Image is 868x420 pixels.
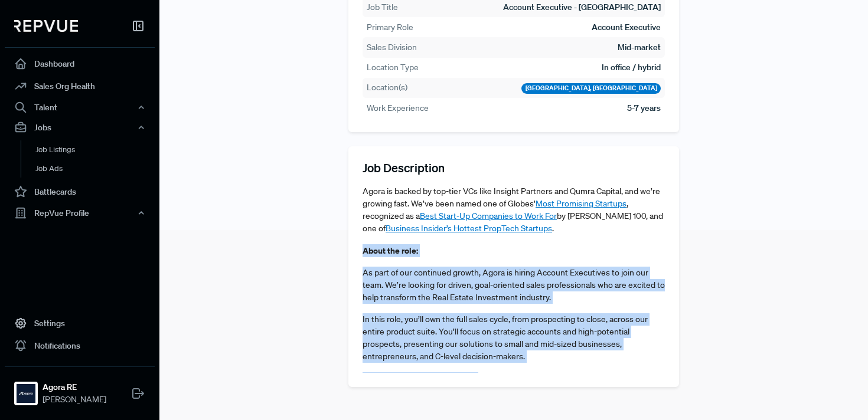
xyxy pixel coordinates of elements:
span: [PERSON_NAME] [43,393,106,406]
td: Account Executive [591,21,661,34]
a: Battlecards [5,181,155,203]
a: Best Start-Up Companies to Work For [420,211,557,221]
th: Job Title [366,1,399,14]
th: Location Type [366,61,419,74]
th: Primary Role [366,21,414,34]
span: Agora is backed by top-tier VCs like Insight Partners and Qumra Capital, and we’re growing fast. ... [363,186,660,209]
button: RepVue Profile [5,203,155,223]
h5: Job Description [363,160,665,175]
a: Job Ads [21,159,171,178]
a: Most Promising Startups [536,198,626,209]
a: Dashboard [5,52,155,75]
button: Talent [5,97,155,117]
div: [GEOGRAPHIC_DATA], [GEOGRAPHIC_DATA] [521,83,661,94]
img: RepVue [14,20,78,32]
th: Location(s) [366,81,408,94]
strong: About the role: [363,245,418,256]
a: Sales Org Health [5,75,155,97]
span: As part of our continued growth, Agora is hiring Account Executives to join our team. We’re looki... [363,267,665,303]
th: Sales Division [366,41,417,54]
a: Settings [5,312,155,334]
img: Agora RE [17,384,35,403]
span: In this role, you’ll own the full sales cycle, from prospecting to close, across our entire produ... [363,314,648,362]
td: 5-7 years [626,101,661,115]
td: Mid-market [617,41,661,54]
a: Job Listings [21,140,171,159]
span: . [552,223,554,234]
td: In office / hybrid [601,61,661,74]
a: Business Insider’s Hottest PropTech Startups [386,223,552,234]
a: Agora REAgora RE[PERSON_NAME] [5,366,155,411]
strong: Agora RE [43,381,106,393]
button: Jobs [5,117,155,137]
th: Work Experience [366,101,429,115]
a: Notifications [5,334,155,357]
td: Account Executive - [GEOGRAPHIC_DATA] [502,1,661,14]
